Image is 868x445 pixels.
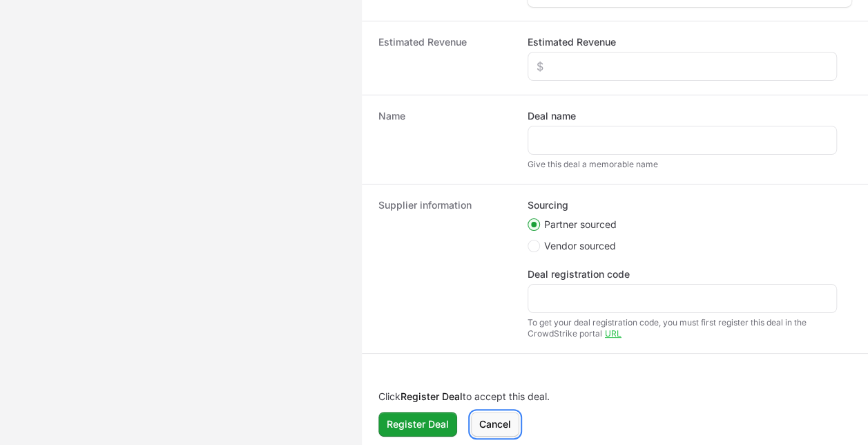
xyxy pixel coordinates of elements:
a: URL [605,328,621,339]
dt: Name [378,109,511,170]
button: Cancel [471,412,519,437]
legend: Sourcing [528,198,568,212]
dt: Supplier information [378,198,511,339]
b: Register Deal [401,390,463,402]
label: Estimated Revenue [528,35,616,49]
label: Deal registration code [528,267,630,281]
div: To get your deal registration code, you must first register this deal in the CrowdStrike portal [528,317,837,339]
label: Deal name [528,109,576,123]
span: Register Deal [387,416,449,433]
div: Give this deal a memorable name [528,159,837,170]
button: Register Deal [378,412,457,437]
dt: Estimated Revenue [378,35,511,81]
input: $ [537,58,828,75]
p: Click to accept this deal. [378,390,851,404]
span: Partner sourced [544,218,617,231]
span: Vendor sourced [544,239,616,253]
span: Cancel [479,416,511,433]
